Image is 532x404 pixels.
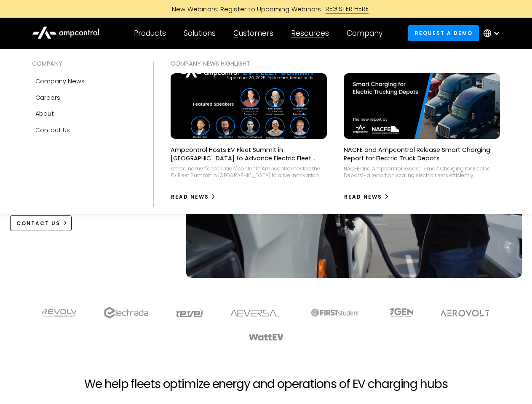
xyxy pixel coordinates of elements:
[35,93,60,102] div: Careers
[32,106,136,122] a: About
[171,146,327,162] p: Ampcontrol Hosts EV Fleet Summit in [GEOGRAPHIC_DATA] to Advance Electric Fleet Management in [GE...
[233,29,273,38] div: Customers
[35,77,85,86] div: Company news
[10,215,72,231] a: CONTACT US
[134,29,166,38] div: Products
[347,29,382,38] div: Company
[84,377,447,391] h2: We help fleets optimize energy and operations of EV charging hubs
[291,29,329,38] div: Resources
[32,122,136,138] a: Contact Us
[344,193,382,201] div: Read News
[35,125,70,135] div: Contact Us
[326,4,369,13] div: REGISTER HERE
[32,59,136,68] div: COMPANY
[184,29,216,38] div: Solutions
[171,193,209,201] div: Read News
[32,73,136,89] a: Company news
[104,307,148,319] img: electrada logo
[408,25,479,41] a: Request a demo
[77,4,456,13] a: New Webinars: Register to Upcoming WebinarsREGISTER HERE
[35,109,54,118] div: About
[171,165,327,178] div: <meta name="description" content="Ampcontrol hosted the EV Fleet Summit in [GEOGRAPHIC_DATA] to d...
[440,310,490,316] img: Aerovolt Logo
[171,190,217,204] a: Read News
[171,59,500,68] div: COMPANY NEWS Highlight
[16,220,60,227] div: CONTACT US
[32,90,136,106] a: Careers
[344,165,500,178] div: NACFE and Ampcontrol release 'Smart Charging for Electric Depots'—a report on scaling electric fl...
[344,146,500,162] p: NACFE and Ampcontrol Release Smart Charging Report for Electric Truck Depots
[344,190,390,204] a: Read News
[249,334,284,340] img: WattEV logo
[163,5,326,13] div: New Webinars: Register to Upcoming Webinars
